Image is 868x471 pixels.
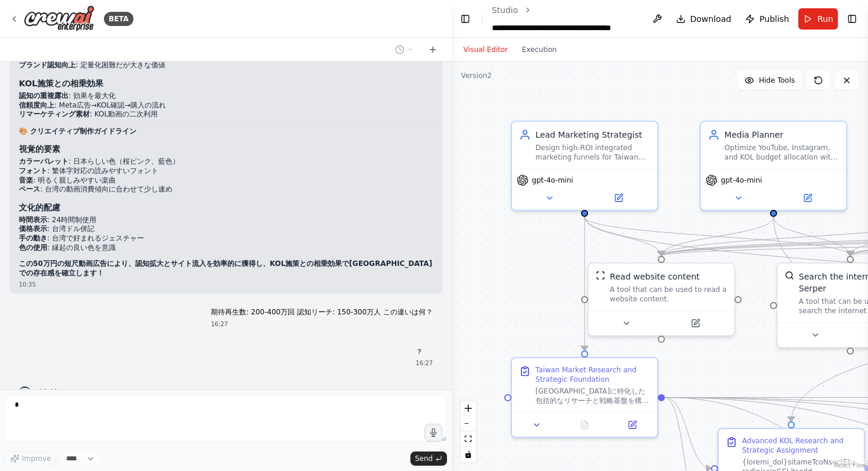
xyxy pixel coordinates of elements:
[536,365,650,384] div: Taiwan Market Research and Strategic Foundation
[759,13,789,25] span: Publish
[19,157,68,165] strong: カラーパレット
[834,462,866,469] a: React Flow attribution
[663,316,729,330] button: Open in side panel
[461,447,476,462] button: toggle interactivity
[817,13,833,25] span: Run
[536,386,650,405] div: [GEOGRAPHIC_DATA]に特化した包括的なリサーチと戦略基盤を構築する。予算制約：KOL活動に{budget_kol}円、広告に{budget_ads}円で{topic}の{targe...
[425,424,442,441] button: Click to speak your automation idea
[560,418,610,432] button: No output available
[19,259,432,277] strong: この50万円の短尺動画広告により、認知拡大とサイト流入を効率的に獲得し、KOL施策との相乗効果で[GEOGRAPHIC_DATA]での存在感を確立します！
[785,271,794,280] img: SerperDevTool
[19,167,47,175] strong: フォント
[596,271,605,280] img: ScrapeWebsiteTool
[19,243,433,253] li: : 縁起の良い色を意識
[459,11,472,27] button: Hide left sidebar
[19,225,433,234] li: : 台湾ドル併記
[104,12,133,26] div: BETA
[423,43,442,57] button: Start a new chat
[410,451,447,466] button: Send
[738,71,802,90] button: Hide Tools
[536,143,650,162] div: Design high-ROI integrated marketing funnels for Taiwan market targeting {target_market}, maximiz...
[19,61,76,69] strong: ブランド認知向上
[19,280,433,289] div: 10:35
[19,127,136,135] strong: 🎨 クリエイティブ制作ガイドライン
[461,416,476,431] button: zoom out
[721,176,762,185] span: gpt-4o-mini
[461,71,492,80] div: Version 2
[415,454,433,463] span: Send
[461,431,476,447] button: fit view
[19,203,60,212] strong: 文化的配慮
[19,92,433,101] li: : 効果を最大化
[35,388,73,397] span: Thinking...
[211,320,433,329] div: 16:27
[610,285,727,304] div: A tool that can be used to read a website content.
[19,157,433,167] li: : 日本らしい色（桜ピンク、藍色）
[390,43,419,57] button: Switch to previous chat
[19,185,40,193] strong: ペース
[492,5,518,15] a: Studio
[19,176,33,184] strong: 音楽
[759,76,795,85] span: Hide Tools
[19,216,47,224] strong: 時間表示
[725,129,839,141] div: Media Planner
[492,4,638,34] nav: breadcrumb
[461,401,476,462] div: React Flow controls
[19,61,433,70] li: : 定量化困難だが大きな価値
[588,262,735,336] div: ScrapeWebsiteToolRead website contentA tool that can be used to read a website content.
[740,8,794,30] button: Publish
[742,436,857,455] div: Advanced KOL Research and Strategic Assignment
[845,11,859,27] button: Show right sidebar
[416,347,433,357] p: ？
[19,101,433,111] li: : Meta広告→KOL確認→購入の流れ
[211,308,433,317] p: 期待再生数: 200-400万回 認知リーチ: 150-300万人 この違いは何？
[612,418,652,432] button: Open in side panel
[461,401,476,416] button: zoom in
[579,217,590,350] g: Edge from ce4e503f-e74e-4274-80fd-f6a80b05b6eb to 4ad7ecda-5fe4-445e-ba3e-5362bfc3394b
[19,79,103,88] strong: KOL施策との相乗効果
[511,121,658,211] div: Lead Marketing StrategistDesign high-ROI integrated marketing funnels for Taiwan market targeting...
[725,143,839,162] div: Optimize YouTube, Instagram, and KOL budget allocation with Meta and Google ads distribution to m...
[24,5,94,32] img: Logo
[19,101,54,109] strong: 信頼度向上
[456,43,515,57] button: Visual Editor
[19,225,47,233] strong: 価格表示
[19,92,68,100] strong: 認知の重複露出
[579,217,856,256] g: Edge from ce4e503f-e74e-4274-80fd-f6a80b05b6eb to 05a847f9-881d-4393-b7b5-e72fea5baf85
[19,243,47,252] strong: 色の使用
[515,43,564,57] button: Execution
[671,8,736,30] button: Download
[19,110,90,118] strong: リマーケティング素材
[798,8,838,30] button: Run
[586,191,652,205] button: Open in side panel
[532,176,573,185] span: gpt-4o-mini
[775,191,841,205] button: Open in side panel
[768,217,856,256] g: Edge from dbd5d1c2-d60e-48ec-b74f-33c7da651742 to 05a847f9-881d-4393-b7b5-e72fea5baf85
[19,110,433,119] li: : KOL動画の二次利用
[700,121,847,211] div: Media PlannerOptimize YouTube, Instagram, and KOL budget allocation with Meta and Google ads dist...
[511,357,658,438] div: Taiwan Market Research and Strategic Foundation[GEOGRAPHIC_DATA]に特化した包括的なリサーチと戦略基盤を構築する。予算制約：KOL活...
[19,176,433,186] li: : 明るく親しみやすい楽曲
[19,144,60,154] strong: 視覚的要素
[19,167,433,176] li: : 繁体字対応の読みやすいフォント
[19,216,433,225] li: : 24時間制使用
[5,451,56,466] button: Improve
[22,454,51,463] span: Improve
[690,13,732,25] span: Download
[536,129,650,141] div: Lead Marketing Strategist
[610,271,700,282] div: Read website content
[416,359,433,368] div: 16:27
[19,234,47,242] strong: 手の動き
[19,185,433,194] li: : 台湾の動画消費傾向に合わせて少し速め
[19,234,433,243] li: : 台湾で好まれるジェスチャー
